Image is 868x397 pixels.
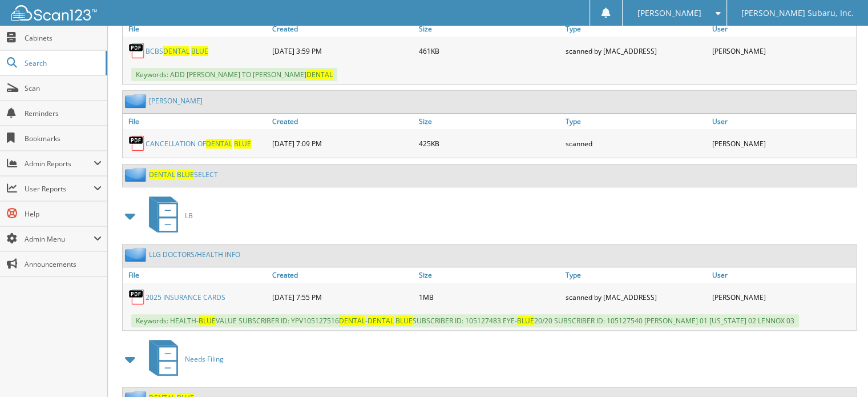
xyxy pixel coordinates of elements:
[269,39,416,62] div: [DATE] 3:59 PM
[125,167,149,182] img: folder2.png
[25,234,94,244] span: Admin Menu
[563,286,709,308] div: scanned by [MAC_ADDRESS]
[185,354,224,364] span: Needs Filing
[25,58,100,68] span: Search
[149,96,203,106] a: [PERSON_NAME]
[709,114,856,129] a: User
[25,109,102,118] span: Reminders
[25,159,94,169] span: Admin Reports
[637,10,701,17] span: [PERSON_NAME]
[234,139,251,149] span: BLUE
[128,288,146,306] img: PDF.png
[146,139,251,149] a: CANCELLATION OFDENTAL BLUE
[123,267,269,283] a: File
[146,46,208,56] a: BCBSDENTAL BLUE
[416,267,563,283] a: Size
[25,83,102,93] span: Scan
[339,316,365,326] span: DENTAL
[269,132,416,155] div: [DATE] 7:09 PM
[306,70,333,79] span: DENTAL
[191,46,208,56] span: BLUE
[123,21,269,37] a: File
[25,209,102,219] span: Help
[416,114,563,129] a: Size
[395,316,413,326] span: BLUE
[128,135,146,152] img: PDF.png
[11,5,97,21] img: scan123-logo-white.svg
[563,39,709,62] div: scanned by [MAC_ADDRESS]
[25,33,102,43] span: Cabinets
[368,316,394,326] span: DENTAL
[123,114,269,129] a: File
[563,132,709,155] div: scanned
[517,316,534,326] span: BLUE
[163,46,189,56] span: DENTAL
[269,286,416,308] div: [DATE] 7:55 PM
[125,94,149,108] img: folder2.png
[269,114,416,129] a: Created
[563,21,709,37] a: Type
[142,193,193,238] a: LB
[811,342,868,397] iframe: Chat Widget
[416,21,563,37] a: Size
[416,39,563,62] div: 461KB
[131,314,799,327] span: Keywords: HEALTH- VALUE SUBSCRIBER ID: YPV105127516 - SUBSCRIBER ID: 105127483 EYE- 20/20 SUBSCRI...
[741,10,854,17] span: [PERSON_NAME] Subaru, Inc.
[199,316,216,326] span: BLUE
[146,292,225,302] a: 2025 INSURANCE CARDS
[709,39,856,62] div: [PERSON_NAME]
[709,286,856,308] div: [PERSON_NAME]
[563,267,709,283] a: Type
[25,184,94,194] span: User Reports
[269,267,416,283] a: Created
[709,132,856,155] div: [PERSON_NAME]
[185,211,193,220] span: LB
[149,250,240,259] a: LLG DOCTORS/HEALTH INFO
[149,170,175,179] span: DENTAL
[563,114,709,129] a: Type
[25,259,102,269] span: Announcements
[269,21,416,37] a: Created
[416,286,563,308] div: 1MB
[709,21,856,37] a: User
[128,42,146,59] img: PDF.png
[142,336,224,382] a: Needs Filing
[149,170,218,179] a: DENTAL BLUESELECT
[709,267,856,283] a: User
[177,170,194,179] span: BLUE
[206,139,232,149] span: DENTAL
[25,134,102,143] span: Bookmarks
[125,247,149,262] img: folder2.png
[131,68,337,81] span: Keywords: ADD [PERSON_NAME] TO [PERSON_NAME]
[416,132,563,155] div: 425KB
